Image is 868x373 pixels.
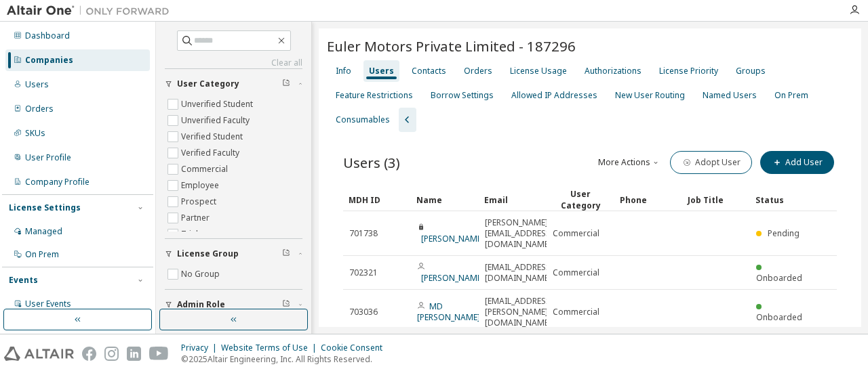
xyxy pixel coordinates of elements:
[416,189,473,211] div: Name
[181,112,252,129] label: Unverified Faculty
[181,210,212,226] label: Partner
[659,66,718,76] div: License Priority
[768,227,800,239] span: Pending
[181,96,256,112] label: Unverified Student
[25,79,49,90] div: Users
[412,66,446,76] div: Contacts
[181,353,391,365] p: © 2025 Altair Engineering, Inc. All Rights Reserved.
[431,90,494,101] div: Borrow Settings
[9,202,81,213] div: License Settings
[736,66,766,76] div: Groups
[421,233,484,244] a: [PERSON_NAME]
[25,55,73,66] div: Companies
[25,177,90,188] div: Company Profile
[165,239,302,269] button: License Group
[417,301,480,323] a: MD [PERSON_NAME]
[181,194,219,210] label: Prospect
[774,90,808,101] div: On Prem
[688,189,745,211] div: Job Title
[760,151,834,174] button: Add User
[321,343,391,353] div: Cookie Consent
[703,90,757,101] div: Named Users
[9,275,38,286] div: Events
[181,343,221,353] div: Privacy
[336,66,351,76] div: Info
[484,189,541,211] div: Email
[615,90,685,101] div: New User Routing
[282,79,290,89] span: Clear filter
[181,226,201,242] label: Trial
[165,58,302,68] a: Clear all
[25,152,71,163] div: User Profile
[349,267,378,278] span: 702321
[181,161,231,177] label: Commercial
[510,66,567,76] div: License Usage
[177,79,239,89] span: User Category
[127,347,141,361] img: linkedin.svg
[282,299,290,310] span: Clear filter
[485,217,553,250] span: [PERSON_NAME][EMAIL_ADDRESS][DOMAIN_NAME]
[336,114,390,125] div: Consumables
[104,347,119,361] img: instagram.svg
[349,189,406,211] div: MDH ID
[553,307,599,317] span: Commercial
[349,307,378,317] span: 703036
[177,299,225,310] span: Admin Role
[756,272,802,284] span: Onboarded
[670,151,752,174] button: Adopt User
[620,189,677,211] div: Phone
[4,347,74,361] img: altair_logo.svg
[553,267,599,278] span: Commercial
[181,145,242,161] label: Verified Faculty
[553,228,599,239] span: Commercial
[25,249,59,260] div: On Prem
[282,248,290,259] span: Clear filter
[181,177,222,194] label: Employee
[181,129,245,145] label: Verified Student
[552,188,609,211] div: User Category
[25,30,70,41] div: Dashboard
[343,153,400,172] span: Users (3)
[597,151,662,174] button: More Actions
[756,311,802,323] span: Onboarded
[421,272,484,284] a: [PERSON_NAME]
[485,262,553,284] span: [EMAIL_ADDRESS][DOMAIN_NAME]
[511,90,597,101] div: Allowed IP Addresses
[327,37,576,56] span: Euler Motors Private Limited - 187296
[221,343,321,353] div: Website Terms of Use
[25,226,62,237] div: Managed
[25,104,54,114] div: Orders
[165,69,302,99] button: User Category
[181,266,222,282] label: No Group
[149,347,169,361] img: youtube.svg
[485,296,553,328] span: [EMAIL_ADDRESS][PERSON_NAME][DOMAIN_NAME]
[165,290,302,320] button: Admin Role
[25,299,71,309] div: User Events
[585,66,642,76] div: Authorizations
[755,189,812,211] div: Status
[336,90,413,101] div: Feature Restrictions
[177,248,239,259] span: License Group
[349,228,378,239] span: 701738
[82,347,96,361] img: facebook.svg
[7,4,176,18] img: Altair One
[464,66,492,76] div: Orders
[369,66,394,76] div: Users
[25,128,45,139] div: SKUs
